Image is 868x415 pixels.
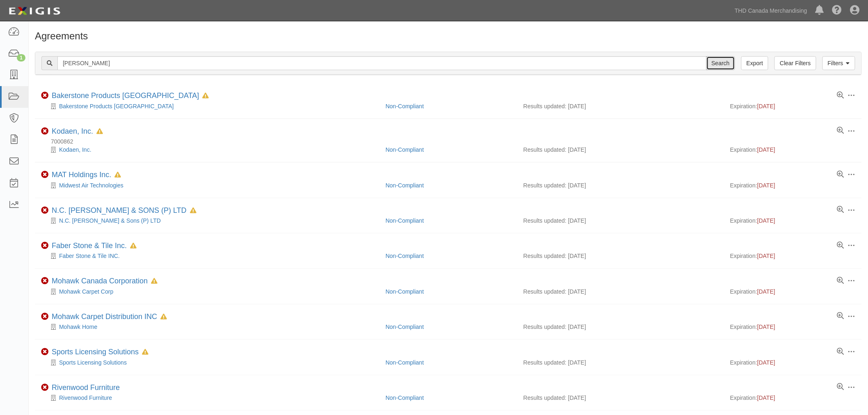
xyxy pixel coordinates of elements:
div: Sports Licensing Solutions [41,358,379,367]
i: Non-Compliant [41,92,48,99]
i: Help Center - Complianz [832,6,842,16]
div: Expiration: [730,102,856,110]
a: Clear Filters [774,56,816,70]
div: Expiration: [730,287,856,296]
span: [DATE] [757,359,775,366]
div: Rivenwood Furniture [41,394,379,402]
i: In Default since 08/05/2023 [202,93,209,99]
a: Kodaen, Inc. [59,146,91,153]
div: Kodaen, Inc. [52,127,103,136]
a: View results summary [837,242,844,249]
h1: Agreements [35,31,862,41]
a: THD Canada Merchandising [731,2,811,19]
div: Faber Stone & Tile Inc. [52,242,137,251]
a: N.C. [PERSON_NAME] & SONS (P) LTD [52,206,187,214]
div: Mohawk Home [41,323,379,331]
a: Non-Compliant [386,359,424,366]
div: Results updated: [DATE] [523,358,718,367]
a: Non-Compliant [386,394,424,401]
div: MAT Holdings Inc. [52,171,121,180]
span: [DATE] [757,217,775,224]
i: Non-Compliant [41,242,48,249]
i: In Default since 09/20/2023 [190,208,196,214]
div: Results updated: [DATE] [523,146,718,154]
span: [DATE] [757,146,775,153]
div: Expiration: [730,181,856,189]
span: [DATE] [757,324,775,330]
div: Mohawk Canada Corporation [52,277,158,286]
a: Non-Compliant [386,324,424,330]
a: Non-Compliant [386,146,424,153]
div: Results updated: [DATE] [523,102,718,110]
a: Midwest Air Technologies [59,182,123,189]
div: Sports Licensing Solutions [52,348,148,357]
i: Non-Compliant [41,348,48,356]
i: Non-Compliant [41,313,48,320]
div: Bakerstone Products Canada [41,102,379,110]
input: Search [57,56,707,70]
a: View results summary [837,348,844,356]
a: Sports Licensing Solutions [59,359,127,366]
i: In Default since 08/26/2023 [96,129,103,135]
span: [DATE] [757,288,775,295]
a: Rivenwood Furniture [59,394,112,401]
div: Results updated: [DATE] [523,217,718,225]
i: In Default since 10/10/2023 [160,314,167,320]
span: [DATE] [757,394,775,401]
a: Bakerstone Products [GEOGRAPHIC_DATA] [52,91,199,100]
img: logo-5460c22ac91f19d4615b14bd174203de0afe785f0fc80cf4dbbc73dc1793850b.png [6,4,63,18]
div: Midwest Air Technologies [41,181,379,189]
a: Non-Compliant [386,182,424,189]
div: Kodaen, Inc. [41,146,379,154]
i: Non-Compliant [41,384,48,391]
i: In Default since 09/10/2023 [114,172,121,178]
span: [DATE] [757,253,775,259]
div: Faber Stone & Tile INC. [41,252,379,260]
a: Sports Licensing Solutions [52,348,139,356]
input: Search [706,56,735,70]
div: Rivenwood Furniture [52,383,120,392]
div: Expiration: [730,217,856,225]
i: Non-Compliant [41,207,48,214]
i: In Default since 10/10/2023 [151,278,158,284]
i: Non-Compliant [41,128,48,135]
div: Results updated: [DATE] [523,252,718,260]
a: Non-Compliant [386,288,424,295]
a: Mohawk Home [59,324,97,330]
a: View results summary [837,206,844,214]
span: [DATE] [757,182,775,189]
a: Non-Compliant [386,253,424,259]
i: Non-Compliant [41,277,48,285]
a: View results summary [837,312,844,320]
div: 1 [17,54,25,62]
a: View results summary [837,171,844,178]
div: Results updated: [DATE] [523,181,718,189]
div: Results updated: [DATE] [523,394,718,402]
div: Expiration: [730,394,856,402]
div: N.C. John & Sons (P) LTD [41,217,379,225]
a: Export [741,56,768,70]
a: Mohawk Carpet Distribution INC [52,312,157,321]
div: Expiration: [730,323,856,331]
a: Faber Stone & Tile Inc. [52,242,127,250]
a: N.C. [PERSON_NAME] & Sons (P) LTD [59,217,161,224]
span: [DATE] [757,103,775,109]
div: Results updated: [DATE] [523,323,718,331]
div: Expiration: [730,358,856,367]
a: Kodaen, Inc. [52,127,93,135]
div: Mohawk Carpet Corp [41,287,379,296]
i: In Default since 09/21/2023 [130,243,137,249]
a: Non-Compliant [386,103,424,109]
a: Filters [822,56,855,70]
a: View results summary [837,127,844,135]
div: N.C. JOHN & SONS (P) LTD [52,206,196,215]
a: View results summary [837,92,844,99]
a: Rivenwood Furniture [52,383,120,392]
div: Expiration: [730,252,856,260]
div: 7000862 [41,137,862,146]
a: View results summary [837,277,844,285]
a: MAT Holdings Inc. [52,171,111,179]
div: Expiration: [730,146,856,154]
a: Faber Stone & Tile INC. [59,253,120,259]
a: View results summary [837,383,844,391]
